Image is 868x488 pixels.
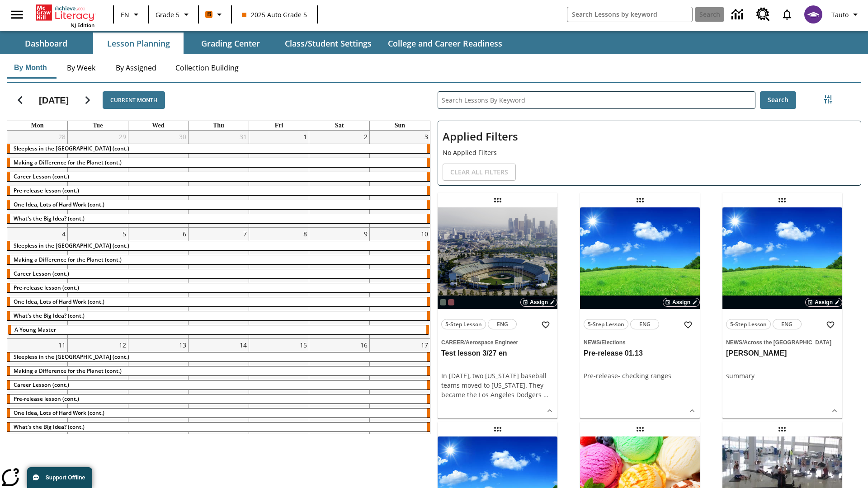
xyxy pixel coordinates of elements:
[663,298,700,307] button: Assign Choose Dates
[59,57,104,79] button: By Week
[1,33,91,54] button: Dashboard
[39,95,69,106] h2: [DATE]
[7,394,430,404] div: Pre-release lesson (cont.)
[744,339,831,346] span: Across the [GEOGRAPHIC_DATA]
[14,145,129,152] span: Sleepless in the Animal Kingdom (cont.)
[588,319,624,329] span: 5-Step Lesson
[91,121,104,130] a: Tuesday
[7,172,430,181] div: Career Lesson (cont.)
[742,339,744,346] span: /
[7,144,430,153] div: Sleepless in the Animal Kingdom (cont.)
[302,131,309,143] a: August 1, 2025
[189,228,249,339] td: August 7, 2025
[423,131,430,143] a: August 3, 2025
[168,57,246,79] button: Collection Building
[121,228,128,240] a: August 5, 2025
[680,317,696,333] button: Add to Favorites
[443,148,856,157] p: No Applied Filters
[103,91,165,109] button: Current Month
[241,228,249,240] a: August 7, 2025
[726,337,839,347] span: Topic: News/Across the US
[36,4,94,22] a: Home
[538,317,554,333] button: Add to Favorites
[520,298,557,307] button: Assign Choose Dates
[242,10,307,19] span: 2025 Auto Grade 5
[751,2,775,27] a: Resource Center, Will open in new tab
[685,404,699,418] button: Show Details
[14,187,79,194] span: Pre-release lesson (cont.)
[773,319,802,329] button: ENG
[121,10,129,19] span: EN
[726,349,839,358] h3: olga inkwell
[93,33,184,54] button: Lesson Planning
[8,325,429,334] div: A Young Master
[441,349,554,358] h3: Test lesson 3/27 en
[7,158,430,167] div: Making a Difference for the Planet (cont.)
[828,6,864,23] button: Profile/Settings
[14,270,69,277] span: Career Lesson (cont.)
[302,228,309,240] a: August 8, 2025
[14,326,56,333] span: A Young Master
[815,298,833,306] span: Assign
[438,121,861,186] div: Applied Filters
[189,339,249,436] td: August 14, 2025
[359,339,369,351] a: August 16, 2025
[14,284,79,291] span: Pre-release lesson (cont.)
[584,371,696,380] div: Pre-release- checking ranges
[7,200,430,209] div: One Idea, Lots of Hard Work (cont.)
[128,228,189,339] td: August 6, 2025
[7,269,430,278] div: Career Lesson (cont.)
[14,215,85,222] span: What's the Big Idea? (cont.)
[584,339,600,346] span: News
[369,228,430,339] td: August 10, 2025
[441,339,464,346] span: Career
[309,339,370,436] td: August 16, 2025
[799,3,828,26] button: Select a new avatar
[14,242,129,249] span: Sleepless in the Animal Kingdom (cont.)
[128,131,189,228] td: July 30, 2025
[14,409,104,417] span: One Idea, Lots of Hard Work (cont.)
[207,9,211,20] span: B
[440,299,446,305] div: OL 2025 Auto Grade 6
[249,339,309,436] td: August 15, 2025
[14,159,122,166] span: Making a Difference for the Planet (cont.)
[7,255,430,264] div: Making a Difference for the Planet (cont.)
[497,319,508,329] span: ENG
[464,339,466,346] span: /
[630,319,659,329] button: ENG
[4,1,30,28] button: Open side menu
[14,201,104,208] span: One Idea, Lots of Hard Work (cont.)
[273,121,285,130] a: Friday
[567,7,692,22] input: search field
[819,90,837,108] button: Filters Side menu
[633,193,647,207] div: Draggable lesson: Pre-release 01.13
[7,228,68,339] td: August 4, 2025
[722,207,842,418] div: lesson details
[438,92,755,108] input: Search Lessons By Keyword
[633,422,647,436] div: Draggable lesson: Test regular lesson
[14,353,129,361] span: Sleepless in the Animal Kingdom (cont.)
[775,3,799,26] a: Notifications
[76,89,99,112] button: Next
[7,241,430,250] div: Sleepless in the Animal Kingdom (cont.)
[445,319,482,329] span: 5-Step Lesson
[672,298,690,306] span: Assign
[298,339,309,351] a: August 15, 2025
[369,339,430,436] td: August 17, 2025
[491,193,505,207] div: Draggable lesson: Test lesson 3/27 en
[57,131,67,143] a: July 28, 2025
[9,89,32,112] button: Previous
[7,186,430,195] div: Pre-release lesson (cont.)
[543,390,548,399] span: …
[14,173,69,180] span: Career Lesson (cont.)
[419,339,430,351] a: August 17, 2025
[68,131,128,228] td: July 29, 2025
[7,422,430,432] div: What's the Big Idea? (cont.)
[448,299,454,305] div: OL 2025 Auto Grade 12
[419,228,430,240] a: August 10, 2025
[177,339,188,351] a: August 13, 2025
[7,311,430,320] div: What's the Big Idea? (cont.)
[150,121,166,130] a: Wednesday
[14,256,122,263] span: Making a Difference for the Planet (cont.)
[381,33,509,54] button: College and Career Readiness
